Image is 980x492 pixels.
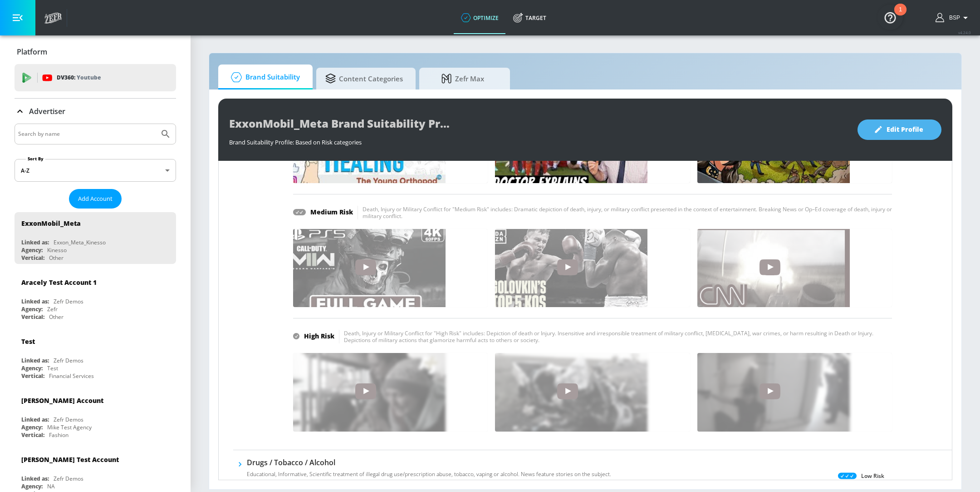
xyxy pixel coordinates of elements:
div: ExxonMobil_Meta [21,219,81,228]
span: Add Account [78,194,113,204]
span: login as: bsp_linking@zefr.com [946,15,960,21]
img: e-qlIgx0Sv0 [488,349,647,439]
div: Agency: [21,246,43,254]
div: Test [21,337,35,346]
div: Zefr Demos [54,416,83,423]
div: [PERSON_NAME] AccountLinked as:Zefr DemosAgency:Mike Test AgencyVertical:Fashion [15,389,176,441]
img: XV8vBqNu9nI [286,225,446,315]
div: Kinesso [47,246,67,254]
button: XV8vBqNu9nI [293,229,488,308]
div: Agency: [21,423,43,431]
div: Fashion [49,431,69,439]
a: optimize [454,1,506,34]
p: Advertiser [29,106,65,116]
img: knb_dBUvwHI [488,225,647,315]
img: ksS6Pt9ldso [690,225,850,315]
span: Edit Profile [876,124,923,135]
a: Target [506,1,554,34]
div: [PERSON_NAME] Test Account [21,455,119,464]
span: Content Categories [325,68,403,89]
div: Aracely Test Account 1Linked as:Zefr DemosAgency:ZefrVertical:Other [15,271,176,323]
div: Linked as: [21,298,49,305]
button: BSP [936,12,971,23]
h6: High Risk [304,332,334,342]
div: Agency: [21,364,43,372]
div: Vertical: [21,313,44,321]
button: IBeRB7rWk_8 [293,353,488,432]
p: Low Risk [861,471,884,481]
div: ExxonMobil_MetaLinked as:Exxon_Meta_KinessoAgency:KinessoVertical:Other [15,212,176,264]
div: Agency: [21,305,43,313]
input: Search by name [18,128,156,140]
div: Zefr Demos [54,298,83,305]
div: Vertical: [21,431,44,439]
p: Platform [17,47,47,57]
div: Linked as: [21,239,49,246]
span: Zefr Max [428,68,497,89]
h6: Drugs / Tobacco / Alcohol [247,457,611,467]
div: Linked as: [21,357,49,364]
img: MZ-_M-4M1kY [690,349,850,439]
p: Death, Injury or Military Conflict for "Medium Risk" includes: Dramatic depiction of death, injur... [358,206,892,219]
div: Drugs / Tobacco / AlcoholEducational, Informative, Scientific treatment of illegal drug use/presc... [247,457,611,484]
div: Exxon_Meta_Kinesso [54,239,106,246]
div: A-Z [15,159,176,182]
label: Sort By [26,156,45,162]
div: Linked as: [21,416,49,423]
button: Add Account [69,189,122,209]
button: e-qlIgx0Sv0 [495,353,690,432]
div: DV360: Youtube [15,64,176,91]
div: Aracely Test Account 1 [21,278,97,287]
div: Agency: [21,482,43,490]
div: Financial Services [49,372,94,380]
div: Vertical: [21,254,44,262]
span: v 4.24.0 [958,30,971,35]
div: Other [49,254,64,262]
div: [PERSON_NAME] Account [21,396,103,405]
div: NA [47,482,55,490]
div: TestLinked as:Zefr DemosAgency:TestVertical:Financial Services [15,330,176,382]
h6: Medium Risk [310,208,353,218]
div: Zefr Demos [54,357,83,364]
div: Test [47,364,58,372]
div: Vertical: [21,372,44,380]
div: Advertiser [15,99,176,124]
p: Death, Injury or Military Conflict for "High Risk" includes: Depiction of death or Injury. Insens... [339,330,892,343]
div: Brand Suitability Profile: Based on Risk categories [229,134,848,146]
p: Youtube [77,73,101,82]
p: Educational, Informative, Scientific treatment of illegal drug use/prescription abuse, tobacco, v... [247,470,611,478]
button: ksS6Pt9ldso [697,229,892,308]
img: IBeRB7rWk_8 [286,349,446,439]
div: 1 [899,10,902,21]
div: Mike Test Agency [47,423,92,431]
div: Zefr [47,305,58,313]
button: Edit Profile [857,119,941,140]
span: Brand Suitability [227,66,300,88]
div: Linked as: [21,475,49,482]
div: Zefr Demos [54,475,83,482]
button: knb_dBUvwHI [495,229,690,308]
p: DV360: [57,73,101,83]
div: Platform [15,39,176,65]
button: MZ-_M-4M1kY [697,353,892,432]
button: Open Resource Center, 1 new notification [877,5,903,30]
div: Other [49,313,64,321]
